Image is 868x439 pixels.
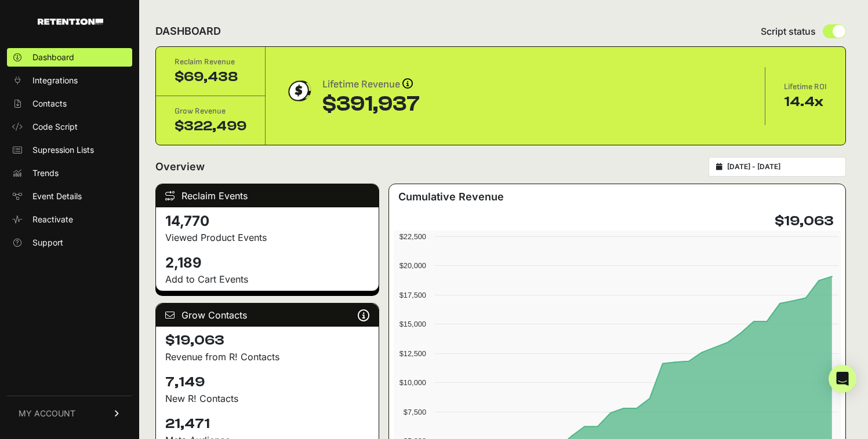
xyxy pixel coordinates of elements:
[156,184,379,207] div: Reclaim Events
[165,415,369,433] h4: 21,471
[400,232,426,241] text: $22,500
[165,392,369,405] p: New R! Contacts
[7,187,132,206] a: Event Details
[784,81,827,93] div: Lifetime ROI
[165,254,369,272] h4: 2,189
[7,396,132,431] a: MY ACCOUNT
[7,48,132,67] a: Dashboard
[32,214,73,225] span: Reactivate
[165,373,369,392] h4: 7,149
[32,144,94,156] span: Supression Lists
[165,231,369,244] p: Viewed Product Events
[32,98,67,109] span: Contacts
[829,365,856,393] div: Open Intercom Messenger
[284,76,313,105] img: dollar-coin-05c43ed7efb7bc0c12610022525b4bbbb207c7efeef5aecc26f025e68dcafac9.png
[175,105,246,117] div: Grow Revenue
[322,93,420,116] div: $391,937
[175,56,246,68] div: Reclaim Revenue
[19,408,75,419] span: MY ACCOUNT
[175,68,246,86] div: $69,438
[400,291,426,299] text: $17,500
[175,117,246,136] div: $322,499
[155,23,221,39] h2: DASHBOARD
[761,24,816,38] span: Script status
[32,237,63,248] span: Support
[7,94,132,113] a: Contacts
[404,408,426,416] text: $7,500
[400,320,426,328] text: $15,000
[322,76,420,93] div: Lifetime Revenue
[165,350,369,364] p: Revenue from R! Contacts
[7,71,132,90] a: Integrations
[7,141,132,159] a: Supression Lists
[155,159,205,175] h2: Overview
[400,349,426,358] text: $12,500
[32,75,78,86] span: Integrations
[165,272,369,286] p: Add to Cart Events
[32,167,59,179] span: Trends
[156,303,379,327] div: Grow Contacts
[32,191,82,202] span: Event Details
[7,164,132,182] a: Trends
[165,212,369,231] h4: 14,770
[775,212,834,231] h4: $19,063
[32,52,74,63] span: Dashboard
[165,331,369,350] h4: $19,063
[7,118,132,136] a: Code Script
[7,233,132,252] a: Support
[784,93,827,111] div: 14.4x
[38,19,103,25] img: Retention.com
[32,121,78,133] span: Code Script
[400,261,426,270] text: $20,000
[7,210,132,229] a: Reactivate
[400,378,426,387] text: $10,000
[398,189,504,205] h3: Cumulative Revenue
